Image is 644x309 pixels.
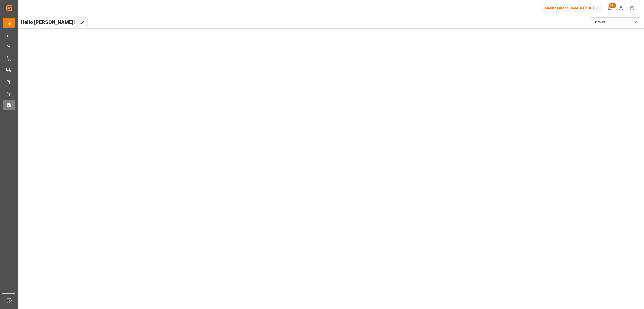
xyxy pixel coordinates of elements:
[543,5,602,12] div: Melitta Europa GmbH & Co. KG
[543,3,604,13] button: Melitta Europa GmbH & Co. KG
[604,3,615,14] button: show 100 new notifications
[615,3,627,14] button: Help Center
[21,17,75,27] span: Hello [PERSON_NAME]!
[590,17,640,27] button: open menu
[609,3,616,8] span: 99+
[594,20,605,25] span: Default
